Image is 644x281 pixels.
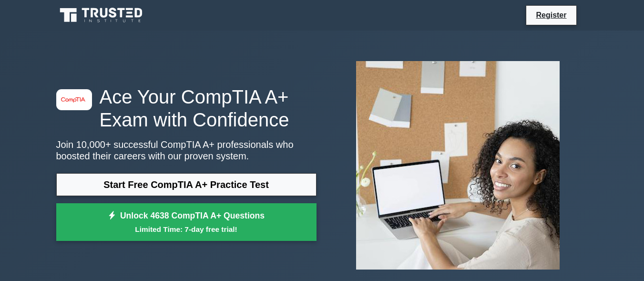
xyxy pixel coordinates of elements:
a: Unlock 4638 CompTIA A+ QuestionsLimited Time: 7-day free trial! [56,203,317,241]
p: Join 10,000+ successful CompTIA A+ professionals who boosted their careers with our proven system. [56,139,317,162]
a: Register [530,9,572,21]
a: Start Free CompTIA A+ Practice Test [56,173,317,196]
h1: Ace Your CompTIA A+ Exam with Confidence [56,85,317,131]
small: Limited Time: 7-day free trial! [68,224,305,235]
